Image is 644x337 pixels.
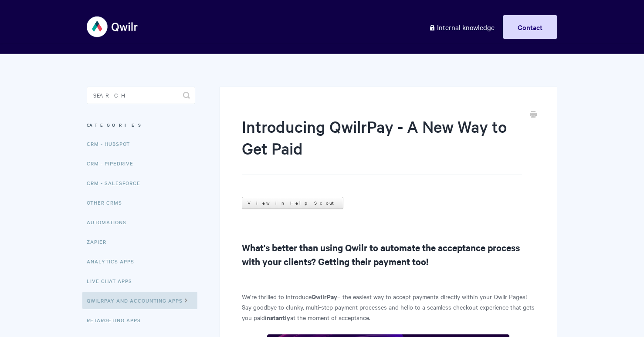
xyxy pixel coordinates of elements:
[242,115,522,175] h1: Introducing QwilrPay - A New Way to Get Paid
[242,240,535,268] h2: What's better than using Qwilr to automate the acceptance process with your clients? Getting thei...
[530,110,537,120] a: Print this Article
[87,135,136,152] a: CRM - HubSpot
[503,15,557,39] a: Contact
[87,213,133,231] a: Automations
[87,194,129,211] a: Other CRMs
[82,292,197,309] a: QwilrPay and Accounting Apps
[87,272,139,290] a: Live Chat Apps
[87,174,147,192] a: CRM - Salesforce
[265,313,290,322] strong: instantly
[87,253,141,270] a: Analytics Apps
[87,117,195,133] h3: Categories
[87,87,195,104] input: Search
[87,155,140,172] a: CRM - Pipedrive
[242,197,343,209] a: View in Help Scout
[87,311,147,329] a: Retargeting Apps
[87,10,139,43] img: Qwilr Help Center
[312,292,337,301] strong: QwilrPay
[422,15,501,39] a: Internal knowledge
[242,291,535,323] p: We’re thrilled to introduce – the easiest way to accept payments directly within your Qwilr Pages...
[87,233,113,250] a: Zapier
